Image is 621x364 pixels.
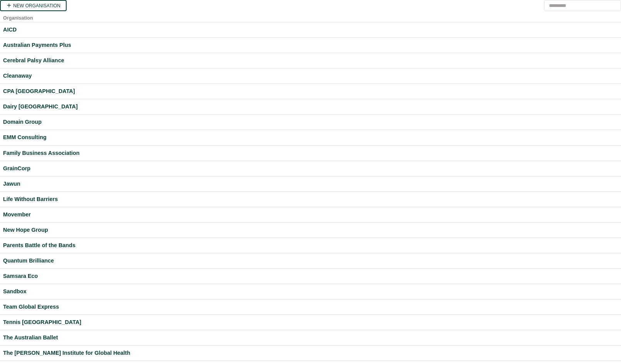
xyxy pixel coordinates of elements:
[3,149,618,158] a: Family Business Association
[3,241,618,250] a: Parents Battle of the Bands
[3,195,618,204] a: Life Without Barriers
[3,87,618,96] a: CPA [GEOGRAPHIC_DATA]
[3,71,618,80] a: Cleanaway
[3,303,618,311] a: Team Global Express
[3,226,618,234] a: New Hope Group
[3,164,618,173] a: GrainCorp
[3,272,618,281] a: Samsara Eco
[3,102,618,111] a: Dairy [GEOGRAPHIC_DATA]
[3,41,618,50] a: Australian Payments Plus
[3,180,618,188] a: Jawun
[3,333,618,342] a: The Australian Ballet
[3,256,618,265] a: Quantum Brilliance
[3,56,618,65] a: Cerebral Palsy Alliance
[3,349,618,357] a: The [PERSON_NAME] Institute for Global Health
[3,210,618,219] a: Movember
[3,133,618,142] a: EMM Consulting
[3,287,618,296] a: Sandbox
[3,318,618,327] a: Tennis [GEOGRAPHIC_DATA]
[3,118,618,126] a: Domain Group
[3,25,618,34] a: AICD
